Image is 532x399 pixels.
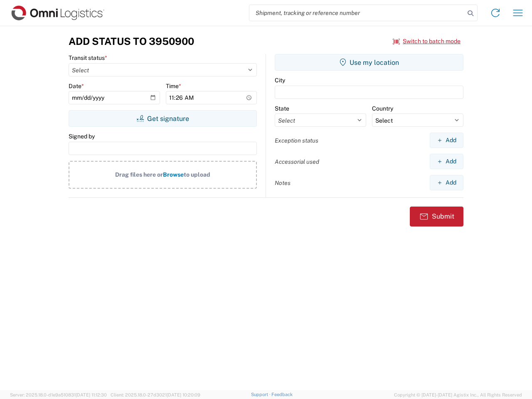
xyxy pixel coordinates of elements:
[372,105,393,112] label: Country
[394,391,522,399] span: Copyright © [DATE]-[DATE] Agistix Inc., All Rights Reserved
[275,137,318,144] label: Exception status
[69,35,194,47] h3: Add Status to 3950900
[275,158,319,165] label: Accessorial used
[271,392,293,397] a: Feedback
[275,54,463,71] button: Use my location
[275,105,289,112] label: State
[251,392,272,397] a: Support
[69,133,95,140] label: Signed by
[166,82,181,90] label: Time
[111,392,200,397] span: Client: 2025.18.0-27d3021
[249,5,465,21] input: Shipment, tracking or reference number
[430,133,463,148] button: Add
[115,171,163,178] span: Drag files here or
[163,171,184,178] span: Browse
[393,34,461,48] button: Switch to batch mode
[275,76,285,84] label: City
[275,179,291,187] label: Notes
[69,110,257,127] button: Get signature
[76,392,107,397] span: [DATE] 11:12:30
[184,171,210,178] span: to upload
[430,175,463,190] button: Add
[167,392,200,397] span: [DATE] 10:20:09
[69,54,107,62] label: Transit status
[430,154,463,169] button: Add
[410,207,463,227] button: Submit
[69,82,84,90] label: Date
[10,392,107,397] span: Server: 2025.18.0-d1e9a510831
